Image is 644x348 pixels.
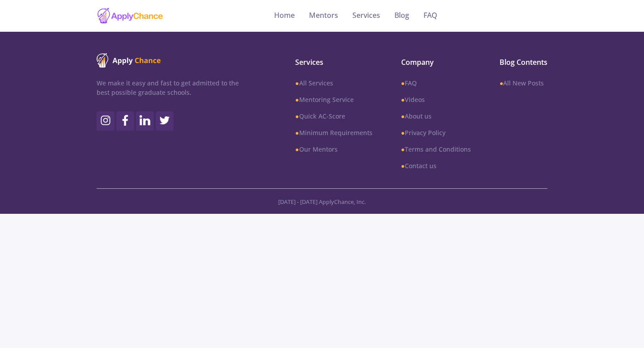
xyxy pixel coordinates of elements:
[401,95,471,104] a: ●Videos
[295,111,372,121] a: ●Quick AC-Score
[295,95,299,104] b: ●
[295,128,299,137] b: ●
[500,79,503,87] b: ●
[401,95,405,104] b: ●
[295,78,372,88] a: ●All Services
[295,112,299,120] b: ●
[500,57,547,68] span: Blog Contents
[401,144,471,154] a: ●Terms and Conditions
[401,79,405,87] b: ●
[401,57,471,68] span: Company
[401,145,405,153] b: ●
[295,128,372,137] a: ●Minimum Requirements
[278,198,366,206] span: [DATE] - [DATE] ApplyChance, Inc.
[401,112,405,120] b: ●
[295,145,299,153] b: ●
[97,53,161,68] img: ApplyChance logo
[500,78,547,88] a: ●All New Posts
[401,111,471,121] a: ●About us
[401,161,471,170] a: ●Contact us
[401,128,471,137] a: ●Privacy Policy
[401,161,405,170] b: ●
[97,78,239,97] p: We make it easy and fast to get admitted to the best possible graduate schools.
[401,78,471,88] a: ●FAQ
[97,7,164,25] img: applychance logo
[295,144,372,154] a: ●Our Mentors
[401,128,405,137] b: ●
[295,95,372,104] a: ●Mentoring Service
[295,57,372,68] span: Services
[295,79,299,87] b: ●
